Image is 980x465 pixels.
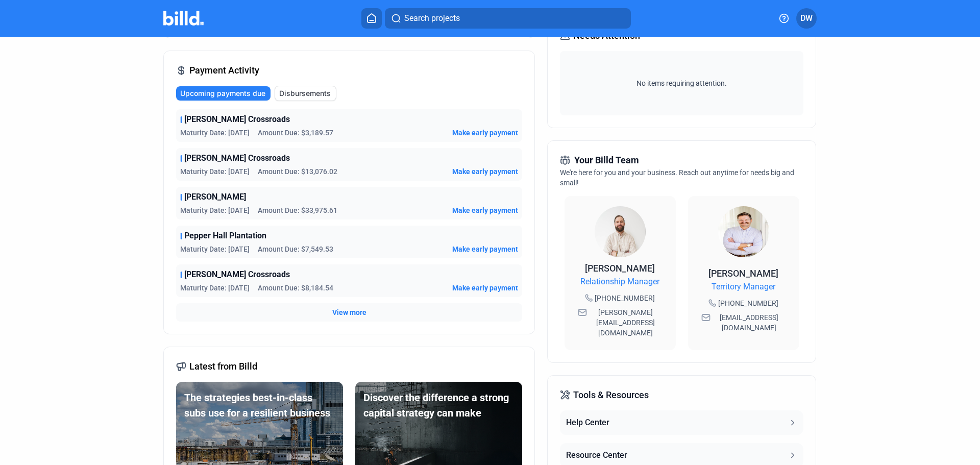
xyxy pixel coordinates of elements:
[713,312,786,333] span: [EMAIL_ADDRESS][DOMAIN_NAME]
[589,307,663,338] span: [PERSON_NAME][EMAIL_ADDRESS][DOMAIN_NAME]
[585,263,655,274] span: [PERSON_NAME]
[184,191,246,203] span: [PERSON_NAME]
[595,293,655,303] span: [PHONE_NUMBER]
[404,12,460,25] span: Search projects
[452,283,518,293] button: Make early payment
[332,307,366,317] button: View more
[363,390,514,421] div: Discover the difference a strong capital strategy can make
[184,390,335,421] div: The strategies best-in-class subs use for a resilient business
[163,11,204,26] img: Billd Company Logo
[184,230,266,242] span: Pepper Hall Plantation
[385,8,631,29] button: Search projects
[180,128,250,138] span: Maturity Date: [DATE]
[184,152,290,164] span: [PERSON_NAME] Crossroads
[279,88,331,99] span: Disbursements
[180,283,250,293] span: Maturity Date: [DATE]
[180,88,265,99] span: Upcoming payments due
[176,86,271,101] button: Upcoming payments due
[258,244,333,254] span: Amount Due: $7,549.53
[189,359,257,374] span: Latest from Billd
[452,205,518,215] button: Make early payment
[718,298,778,308] span: [PHONE_NUMBER]
[184,113,290,126] span: [PERSON_NAME] Crossroads
[189,63,259,78] span: Payment Activity
[452,128,518,138] button: Make early payment
[580,276,659,288] span: Relationship Manager
[180,205,250,215] span: Maturity Date: [DATE]
[800,12,813,25] span: DW
[573,388,649,402] span: Tools & Resources
[566,417,609,429] div: Help Center
[708,268,778,279] span: [PERSON_NAME]
[560,168,794,187] span: We're here for you and your business. Reach out anytime for needs big and small!
[258,283,333,293] span: Amount Due: $8,184.54
[180,166,250,177] span: Maturity Date: [DATE]
[595,206,646,257] img: Relationship Manager
[796,8,817,29] button: DW
[452,166,518,177] button: Make early payment
[258,128,333,138] span: Amount Due: $3,189.57
[180,244,250,254] span: Maturity Date: [DATE]
[452,244,518,254] button: Make early payment
[258,205,337,215] span: Amount Due: $33,975.61
[564,78,799,88] span: No items requiring attention.
[184,268,290,281] span: [PERSON_NAME] Crossroads
[566,449,627,461] div: Resource Center
[275,86,336,101] button: Disbursements
[560,410,803,435] button: Help Center
[574,153,639,167] span: Your Billd Team
[718,206,769,257] img: Territory Manager
[712,281,775,293] span: Territory Manager
[258,166,337,177] span: Amount Due: $13,076.02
